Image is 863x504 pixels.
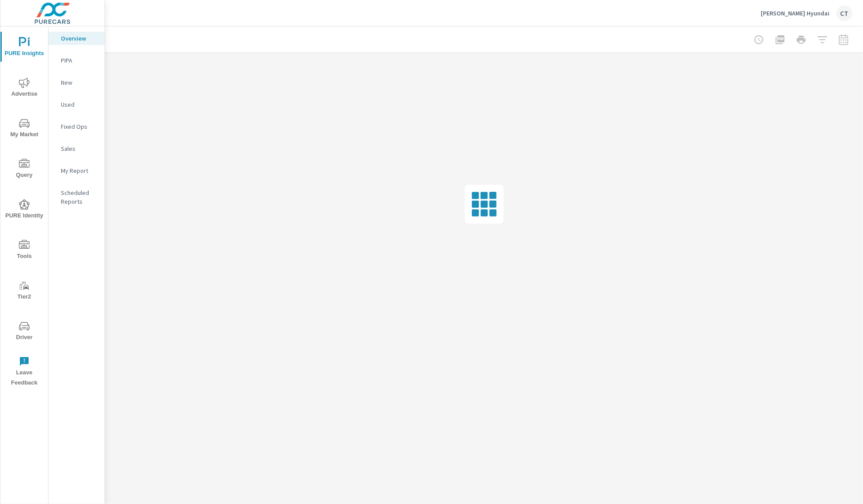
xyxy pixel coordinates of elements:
p: PIPA [61,56,97,65]
p: Used [61,100,97,109]
p: My Report [61,166,97,175]
div: My Report [49,164,105,177]
span: Advertise [3,78,45,99]
div: Used [49,98,105,111]
div: Fixed Ops [49,120,105,133]
p: New [61,78,97,87]
p: Sales [61,144,97,153]
div: New [49,76,105,89]
span: Driver [3,321,45,343]
span: Leave Feedback [3,356,45,388]
span: My Market [3,118,45,140]
p: Fixed Ops [61,122,97,131]
span: Tools [3,240,45,261]
span: Query [3,159,45,180]
div: nav menu [0,26,48,392]
div: Sales [49,142,105,155]
p: [PERSON_NAME] Hyundai [761,9,829,17]
div: Overview [49,32,105,45]
span: PURE Identity [3,199,45,221]
div: Scheduled Reports [49,186,105,208]
p: Scheduled Reports [61,188,97,206]
div: PIPA [49,54,105,67]
div: CT [837,5,852,21]
span: Tier2 [3,280,45,302]
p: Overview [61,34,97,43]
span: PURE Insights [3,37,45,59]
